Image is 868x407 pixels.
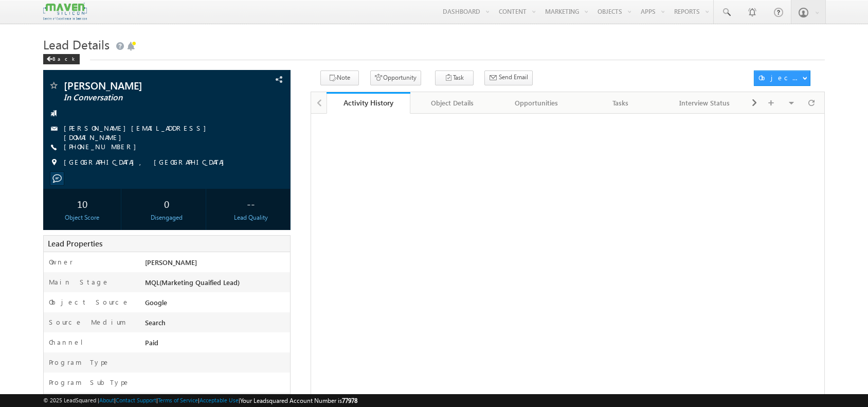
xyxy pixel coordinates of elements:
a: Contact Support [116,397,156,403]
div: Disengaged [131,213,203,222]
div: -- [215,194,287,213]
label: Program SubType [49,378,130,387]
span: [GEOGRAPHIC_DATA], [GEOGRAPHIC_DATA] [64,157,229,168]
button: Note [320,70,359,85]
div: Search [142,317,290,332]
label: Program Type [49,358,110,367]
div: 10 [46,194,118,213]
span: Lead Details [43,36,110,52]
div: Object Score [46,213,118,222]
a: Terms of Service [158,397,198,403]
div: Lead Quality [215,213,287,222]
span: 77978 [342,397,357,404]
div: Back [43,54,80,64]
label: Main Stage [49,277,110,287]
span: Your Leadsquared Account Number is [240,397,357,404]
div: Interview Status [671,97,738,109]
label: Source Medium [49,317,126,327]
label: Object Source [49,297,130,307]
a: Tasks [578,92,663,114]
span: [PERSON_NAME] [64,80,218,91]
button: Task [435,70,474,85]
a: Object Details [410,92,495,114]
div: Tasks [587,97,654,109]
a: Back [43,54,85,62]
button: Send Email [484,70,533,85]
button: Opportunity [370,70,421,85]
div: Paid [142,338,290,352]
span: [PHONE_NUMBER] [64,142,141,152]
span: In Conversation [64,93,218,103]
div: Opportunities [503,97,570,109]
span: [PERSON_NAME] [145,258,197,267]
div: MQL(Marketing Quaified Lead) [142,277,290,292]
a: Activity History [327,92,411,114]
div: Object Actions [758,73,802,82]
a: Interview Status [663,92,747,114]
div: Object Details [419,97,485,109]
a: About [99,397,114,403]
button: Object Actions [754,70,810,86]
div: Google [142,297,290,312]
label: Channel [49,338,91,347]
a: [PERSON_NAME][EMAIL_ADDRESS][DOMAIN_NAME] [64,123,211,141]
a: Opportunities [495,92,579,114]
a: Acceptable Use [200,397,239,403]
label: Owner [49,257,73,267]
span: © 2025 LeadSquared | | | | | [43,396,357,405]
div: 0 [131,194,203,213]
span: Send Email [499,73,528,82]
span: Lead Properties [48,238,102,249]
div: Activity History [334,98,403,108]
img: Custom Logo [43,3,86,21]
